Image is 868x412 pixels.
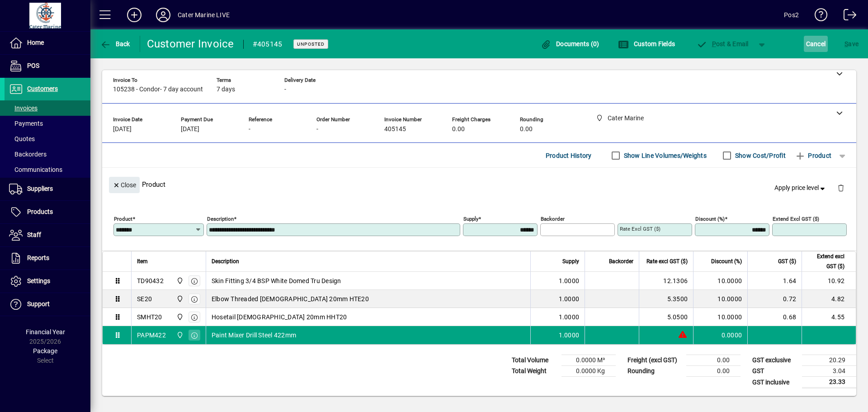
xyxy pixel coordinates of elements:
[5,224,90,246] a: Staff
[27,208,53,215] span: Products
[693,290,747,308] td: 10.0000
[623,366,686,377] td: Rounding
[844,37,859,51] span: ave
[174,312,184,322] span: Cater Marine
[212,294,369,303] span: Elbow Threaded [DEMOGRAPHIC_DATA] 20mm HTE20
[802,272,856,290] td: 10.92
[207,216,234,222] mat-label: Description
[808,2,828,31] a: Knowledge Base
[249,126,250,133] span: -
[804,36,828,52] button: Cancel
[5,201,90,223] a: Products
[9,104,38,112] span: Invoices
[830,184,852,192] app-page-header-button: Delete
[507,355,561,366] td: Total Volume
[5,293,90,316] a: Support
[27,85,58,92] span: Customers
[27,254,49,261] span: Reports
[5,247,90,270] a: Reports
[174,330,184,340] span: Cater Marine
[297,41,325,47] span: Unposted
[26,328,65,336] span: Financial Year
[27,39,44,46] span: Home
[5,55,90,77] a: POS
[748,366,802,377] td: GST
[33,347,57,355] span: Package
[806,37,826,51] span: Cancel
[802,355,856,366] td: 20.29
[98,36,132,52] button: Back
[284,86,286,93] span: -
[747,290,802,308] td: 0.72
[686,366,741,377] td: 0.00
[90,36,140,52] app-page-header-button: Back
[181,126,199,133] span: [DATE]
[609,256,633,266] span: Backorder
[842,36,861,52] button: Save
[837,2,857,31] a: Logout
[802,290,856,308] td: 4.82
[27,185,53,192] span: Suppliers
[693,326,747,344] td: 0.0000
[830,177,852,199] button: Delete
[542,147,595,164] button: Product History
[541,40,599,47] span: Documents (0)
[773,216,819,222] mat-label: Extend excl GST ($)
[109,177,140,193] button: Close
[748,355,802,366] td: GST exclusive
[100,40,130,47] span: Back
[695,216,725,222] mat-label: Discount (%)
[5,147,90,162] a: Backorders
[645,313,688,322] div: 5.0500
[686,355,741,366] td: 0.00
[802,366,856,377] td: 3.04
[9,166,62,173] span: Communications
[559,331,580,340] span: 1.0000
[212,256,239,266] span: Description
[561,366,616,377] td: 0.0000 Kg
[113,178,136,193] span: Close
[253,37,283,52] div: #405145
[623,355,686,366] td: Freight (excl GST)
[149,7,178,23] button: Profile
[784,8,799,22] div: Pos2
[137,276,164,285] div: TD90432
[546,148,592,163] span: Product History
[113,126,132,133] span: [DATE]
[384,126,406,133] span: 405145
[774,183,827,193] span: Apply price level
[5,100,90,116] a: Invoices
[807,251,844,271] span: Extend excl GST ($)
[733,151,786,160] label: Show Cost/Profit
[559,313,580,322] span: 1.0000
[616,36,677,52] button: Custom Fields
[107,180,142,189] app-page-header-button: Close
[212,313,347,322] span: Hosetail [DEMOGRAPHIC_DATA] 20mm HHT20
[212,276,341,285] span: Skin Fitting 3/4 BSP White Domed Tru Design
[559,276,580,285] span: 1.0000
[9,151,47,158] span: Backorders
[802,377,856,388] td: 23.33
[120,7,149,23] button: Add
[693,272,747,290] td: 10.0000
[844,40,848,47] span: S
[316,126,318,133] span: -
[174,276,184,286] span: Cater Marine
[5,116,90,131] a: Payments
[5,178,90,200] a: Suppliers
[692,36,753,52] button: Post & Email
[559,294,580,303] span: 1.0000
[696,40,749,47] span: ost & Email
[137,256,148,266] span: Item
[137,331,166,340] div: PAPM422
[711,256,742,266] span: Discount (%)
[538,36,602,52] button: Documents (0)
[27,277,50,284] span: Settings
[693,308,747,326] td: 10.0000
[790,147,836,164] button: Product
[562,256,579,266] span: Supply
[5,32,90,54] a: Home
[217,86,235,93] span: 7 days
[102,168,856,201] div: Product
[771,180,830,196] button: Apply price level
